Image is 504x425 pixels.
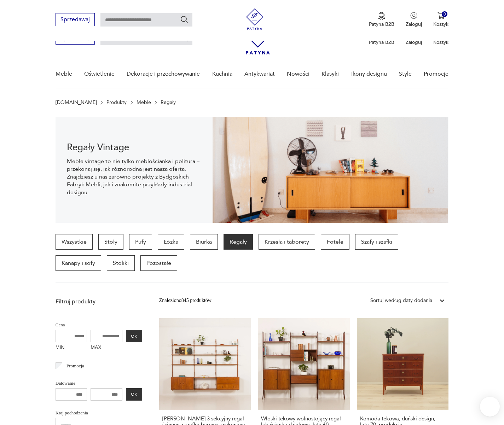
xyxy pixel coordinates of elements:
a: Nowości [287,60,309,88]
button: 0Koszyk [433,12,448,28]
p: Koszyk [433,21,448,28]
a: Dekoracje i przechowywanie [127,60,200,88]
a: Stoliki [107,255,135,271]
a: Oświetlenie [84,60,115,88]
button: Patyna B2B [369,12,394,28]
p: Patyna B2B [369,21,394,28]
p: Zaloguj [406,39,422,46]
a: [DOMAIN_NAME] [56,100,97,105]
a: Biurka [190,234,218,250]
button: Sprzedawaj [56,13,95,26]
button: Szukaj [180,15,189,24]
a: Kanapy i sofy [56,255,101,271]
a: Klasyki [321,60,339,88]
a: Łóżka [158,234,184,250]
a: Sprzedawaj [56,36,95,41]
img: Patyna - sklep z meblami i dekoracjami vintage [244,8,265,30]
a: Antykwariat [244,60,275,88]
a: Krzesła i taborety [259,234,315,250]
a: Fotele [321,234,349,250]
a: Regały [224,234,253,250]
a: Promocje [424,60,448,88]
h1: Regały Vintage [67,143,202,152]
a: Style [399,60,412,88]
label: MAX [91,342,122,354]
p: Meble vintage to nie tylko meblościanka i politura – przekonaj się, jak różnorodna jest nasza ofe... [67,157,202,196]
div: Znaleziono 845 produktów [159,297,212,304]
p: Cena [56,321,142,329]
a: Meble [137,100,151,105]
a: Ikony designu [351,60,387,88]
a: Sprzedawaj [56,18,95,23]
img: Ikona medalu [378,12,385,20]
a: Stoły [98,234,123,250]
a: Szafy i szafki [355,234,398,250]
p: Datowanie [56,379,142,387]
p: Filtruj produkty [56,298,142,305]
img: Ikonka użytkownika [410,12,417,19]
img: dff48e7735fce9207bfd6a1aaa639af4.png [213,117,448,223]
a: Produkty [106,100,127,105]
a: Ikona medaluPatyna B2B [369,12,394,28]
a: Pozostałe [140,255,177,271]
button: OK [126,388,142,401]
iframe: Smartsupp widget button [480,397,500,417]
p: Kraj pochodzenia [56,409,142,417]
p: Promocja [66,362,84,370]
label: MIN [56,342,87,354]
a: Meble [56,60,72,88]
p: Regały [161,100,176,105]
div: 0 [442,11,448,17]
p: Koszyk [433,39,448,46]
div: Sortuj według daty dodania [370,297,432,304]
img: Ikona koszyka [438,12,445,19]
a: Kuchnia [212,60,232,88]
a: Pufy [129,234,152,250]
button: OK [126,330,142,342]
button: Zaloguj [406,12,422,28]
a: Wszystkie [56,234,93,250]
p: Patyna B2B [369,39,394,46]
p: Zaloguj [406,21,422,28]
